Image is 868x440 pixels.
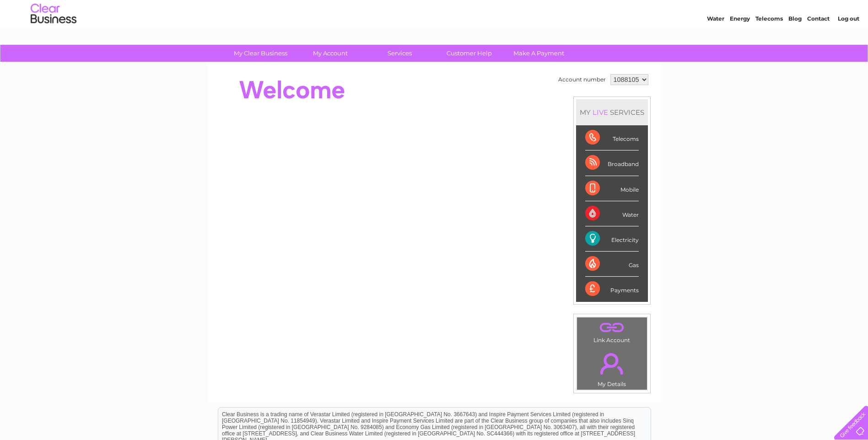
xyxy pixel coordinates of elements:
div: MY SERVICES [576,99,648,125]
div: Electricity [585,226,639,252]
a: Make A Payment [501,45,577,62]
a: My Clear Business [223,45,298,62]
a: My Account [292,45,368,62]
a: Contact [807,39,830,46]
div: Clear Business is a trading name of Verastar Limited (registered in [GEOGRAPHIC_DATA] No. 3667643... [218,5,651,44]
a: Telecoms [755,39,783,46]
td: Link Account [577,317,647,346]
a: . [579,320,645,336]
div: Water [585,201,639,226]
div: Broadband [585,150,639,176]
td: My Details [577,345,647,390]
a: Water [707,39,724,46]
div: LIVE [591,108,610,117]
a: Log out [838,39,859,46]
img: logo.png [30,24,77,52]
a: 0333 014 3131 [695,5,759,16]
div: Telecoms [585,125,639,150]
a: Energy [730,39,750,46]
a: . [579,348,645,380]
div: Payments [585,277,639,301]
a: Services [362,45,437,62]
div: Mobile [585,176,639,201]
a: Blog [788,39,802,46]
a: Customer Help [431,45,507,62]
td: Account number [556,72,608,87]
div: Gas [585,252,639,277]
